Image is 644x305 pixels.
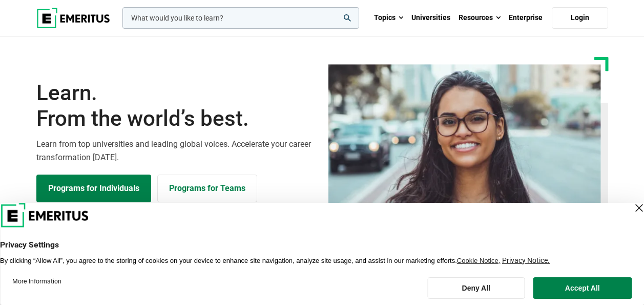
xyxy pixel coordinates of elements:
[328,64,601,225] img: Learn from the world's best
[36,80,316,132] h1: Learn.
[36,175,151,202] a: Explore Programs
[36,106,316,131] span: From the world’s best.
[552,7,608,29] a: Login
[157,175,257,202] a: Explore for Business
[122,7,359,29] input: woocommerce-product-search-field-0
[36,138,316,164] p: Learn from top universities and leading global voices. Accelerate your career transformation [DATE].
